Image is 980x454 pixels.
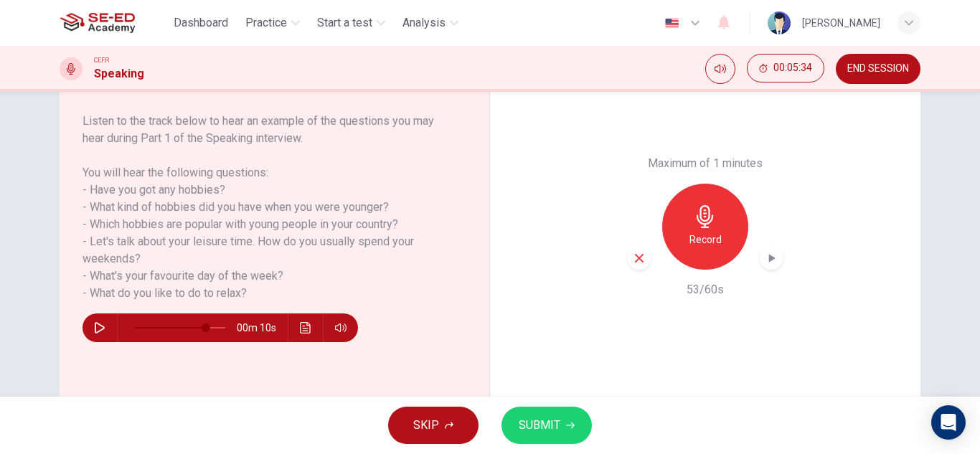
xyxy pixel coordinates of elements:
[931,405,966,440] div: Open Intercom Messenger
[648,155,763,172] h6: Maximum of 1 minutes
[294,313,317,342] button: Click to see the audio transcription
[802,14,880,32] div: [PERSON_NAME]
[237,313,288,342] span: 00m 10s
[663,18,681,29] img: en
[94,55,109,65] span: CEFR
[317,14,372,32] span: Start a test
[240,10,306,36] button: Practice
[311,10,391,36] button: Start a test
[413,415,439,435] span: SKIP
[747,54,824,84] div: Hide
[388,407,479,444] button: SKIP
[773,62,812,74] span: 00:05:34
[174,14,228,32] span: Dashboard
[705,54,735,84] div: Mute
[689,231,722,248] h6: Record
[687,281,724,298] h6: 53/60s
[519,415,560,435] span: SUBMIT
[747,54,824,82] button: 00:05:34
[60,9,168,37] a: SE-ED Academy logo
[662,184,748,270] button: Record
[60,9,135,37] img: SE-ED Academy logo
[83,113,449,302] h6: Listen to the track below to hear an example of the questions you may hear during Part 1 of the S...
[245,14,287,32] span: Practice
[847,63,909,75] span: END SESSION
[397,10,464,36] button: Analysis
[501,407,592,444] button: SUBMIT
[402,14,446,32] span: Analysis
[168,10,234,36] button: Dashboard
[836,54,920,84] button: END SESSION
[94,65,144,82] h1: Speaking
[768,11,791,34] img: Profile picture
